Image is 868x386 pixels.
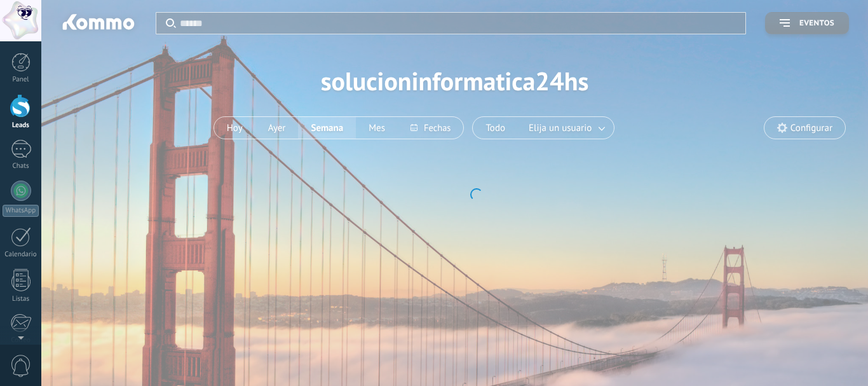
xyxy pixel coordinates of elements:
[3,76,39,84] div: Panel
[3,205,39,217] div: WhatsApp
[3,121,39,130] div: Leads
[3,251,39,259] div: Calendario
[3,295,39,303] div: Listas
[3,162,39,170] div: Chats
